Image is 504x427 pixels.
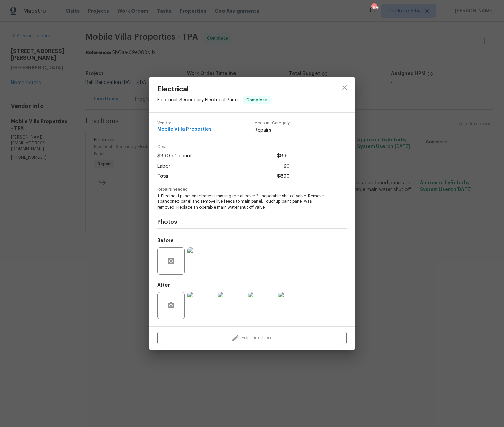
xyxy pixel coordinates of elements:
h5: After [157,283,170,288]
span: Electrical [157,86,271,93]
span: Cost [157,145,290,149]
div: 306 [371,4,376,11]
span: Account Category [255,121,290,125]
span: Repairs [255,127,290,134]
h5: Before [157,238,174,243]
span: $890 x 1 count [157,151,192,161]
span: $0 [283,162,290,172]
span: Electrical - Secondary Electrical Panel [157,98,239,102]
span: 1. Electrical panel on terrace is missing metal cover 2. Inoperable shutoff valve. Remove abandon... [157,193,328,210]
span: Vendor [157,121,212,125]
span: Total [157,172,170,182]
h4: Photos [157,219,347,226]
span: $890 [277,151,290,161]
span: $890 [277,172,290,182]
span: Repairs needed [157,187,347,192]
span: Complete [243,97,270,103]
span: Labor [157,162,170,172]
button: close [336,79,353,96]
span: Mobile Villa Properties [157,127,212,132]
